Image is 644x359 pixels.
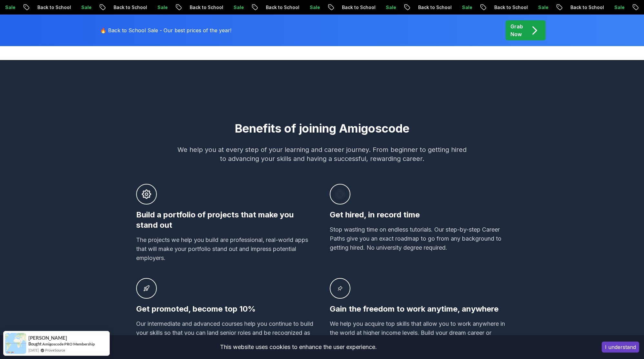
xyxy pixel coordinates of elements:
[258,4,302,11] p: Back to School
[28,335,67,341] span: [PERSON_NAME]
[335,4,378,11] p: Back to School
[531,4,551,11] p: Sale
[607,4,628,11] p: Sale
[96,122,548,135] h2: Benefits of joining Amigoscode
[28,347,39,353] span: [DATE]
[510,23,523,38] p: Grab Now
[106,4,150,11] p: Back to School
[330,319,508,346] p: We help you acquire top skills that allow you to work anywhere in the world at higher income leve...
[487,4,531,11] p: Back to School
[42,341,95,347] a: Amigoscode PRO Membership
[136,304,314,314] h3: Get promoted, become top 10%
[411,4,455,11] p: Back to School
[177,145,467,163] p: We help you at every step of your learning and career journey. From beginner to getting hired to ...
[136,210,314,230] h3: Build a portfolio of projects that make you stand out
[45,347,65,353] a: ProveSource
[136,235,314,263] p: The projects we help you build are professional, real-world apps that will make your portfolio st...
[74,4,95,11] p: Sale
[182,4,226,11] p: Back to School
[28,341,42,346] span: Bought
[602,342,639,353] button: Accept cookies
[378,4,399,11] p: Sale
[5,340,592,354] div: This website uses cookies to enhance the user experience.
[330,225,508,252] p: Stop wasting time on endless tutorials. Our step-by-step Career Paths give you an exact roadmap t...
[30,4,74,11] p: Back to School
[563,4,607,11] p: Back to School
[136,319,314,346] p: Our intermediate and advanced courses help you continue to build your skills so that you can land...
[100,26,231,34] p: 🔥 Back to School Sale - Our best prices of the year!
[5,333,26,354] img: provesource social proof notification image
[330,304,508,314] h3: Gain the freedom to work anytime, anywhere
[150,4,171,11] p: Sale
[455,4,475,11] p: Sale
[330,210,508,220] h3: Get hired, in record time
[226,4,247,11] p: Sale
[302,4,323,11] p: Sale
